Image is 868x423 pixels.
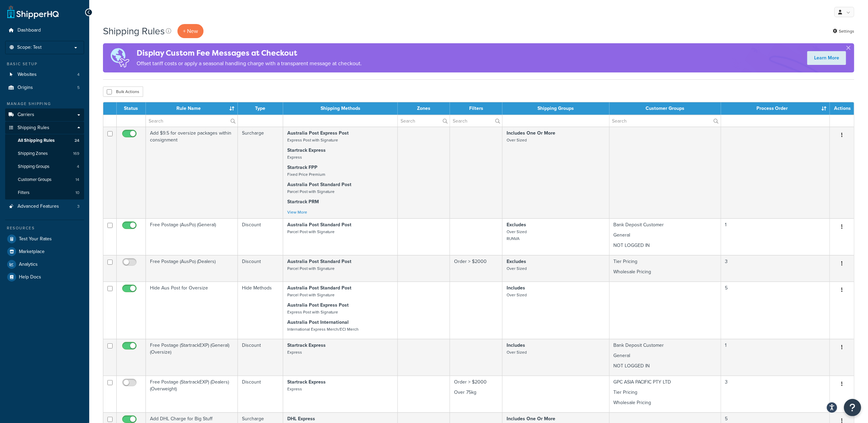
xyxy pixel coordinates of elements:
[146,218,238,255] td: Free Postage (AusPo) (General)
[614,363,717,369] p: NOT LOGGED IN
[721,218,830,255] td: 1
[287,221,351,228] strong: Australia Post Standard Post
[146,102,238,115] th: Rule Name : activate to sort column ascending
[507,221,526,228] strong: Excludes
[146,282,238,339] td: Hide Aus Post for Oversize
[610,115,721,127] input: Search
[398,115,450,127] input: Search
[721,255,830,282] td: 3
[5,147,84,160] li: Shipping Zones
[5,258,84,271] a: Analytics
[287,229,335,235] small: Parcel Post with Signature
[238,127,283,218] td: Surcharge
[614,242,717,249] p: NOT LOGGED IN
[76,190,79,196] span: 10
[610,102,721,115] th: Customer Groups
[507,137,527,143] small: Over Sized
[833,26,854,36] a: Settings
[287,319,349,326] strong: Australia Post International
[19,274,41,280] span: Help Docs
[5,186,84,199] a: Filters 10
[287,147,326,154] strong: Startrack Express
[287,154,302,160] small: Express
[5,225,84,231] div: Resources
[103,43,137,72] img: duties-banner-06bc72dcb5fe05cb3f9472aba00be2ae8eb53ab6f0d8bb03d382ba314ac3c341.png
[287,198,319,205] strong: Startrack PRM
[238,255,283,282] td: Discount
[77,204,80,209] span: 3
[287,265,335,272] small: Parcel Post with Signature
[450,102,502,115] th: Filters
[76,177,79,183] span: 14
[18,138,55,144] span: All Shipping Rules
[507,265,527,272] small: Over Sized
[5,61,84,67] div: Basic Setup
[77,85,80,91] span: 5
[238,102,283,115] th: Type
[507,342,525,349] strong: Includes
[450,115,502,127] input: Search
[18,177,51,183] span: Customer Groups
[610,339,721,376] td: Bank Deposit Customer
[287,209,307,215] a: View More
[287,326,359,332] small: International Express Merch/ECI Merch
[146,255,238,282] td: Free Postage (AusPo) (Dealers)
[18,85,33,91] span: Origins
[398,102,450,115] th: Zones
[5,134,84,147] a: All Shipping Rules 24
[18,204,59,209] span: Advanced Features
[5,200,84,213] a: Advanced Features 3
[507,258,526,265] strong: Excludes
[77,72,80,78] span: 4
[287,309,338,315] small: Express Post with Signature
[287,188,335,195] small: Parcel Post with Signature
[18,190,30,196] span: Filters
[19,262,38,267] span: Analytics
[146,115,238,127] input: Search
[287,378,326,386] strong: Startrack Express
[18,151,48,157] span: Shipping Zones
[450,376,502,412] td: Order > $2000
[146,339,238,376] td: Free Postage (StartrackEXP) (General) (Oversize)
[5,186,84,199] li: Filters
[5,134,84,147] li: All Shipping Rules
[614,352,717,359] p: General
[5,233,84,245] a: Test Your Rates
[5,122,84,134] a: Shipping Rules
[19,236,52,242] span: Test Your Rates
[5,271,84,283] a: Help Docs
[614,232,717,239] p: General
[77,164,79,170] span: 4
[507,284,525,291] strong: Includes
[287,181,351,188] strong: Australia Post Standard Post
[5,68,84,81] a: Websites 4
[5,173,84,186] li: Customer Groups
[5,24,84,37] a: Dashboard
[507,229,527,242] small: Over Sized RUNVA
[103,87,143,97] button: Bulk Actions
[18,164,49,170] span: Shipping Groups
[18,125,49,131] span: Shipping Rules
[287,415,315,422] strong: DHL Express
[614,399,717,406] p: Wholesale Pricing
[5,81,84,94] a: Origins 5
[844,399,861,416] button: Open Resource Center
[18,112,34,118] span: Carriers
[19,249,45,255] span: Marketplace
[117,102,146,115] th: Status
[5,160,84,173] a: Shipping Groups 4
[502,102,609,115] th: Shipping Groups
[238,282,283,339] td: Hide Methods
[287,349,302,355] small: Express
[287,137,338,143] small: Express Post with Signature
[287,129,349,137] strong: Australia Post Express Post
[614,268,717,275] p: Wholesale Pricing
[238,339,283,376] td: Discount
[5,173,84,186] a: Customer Groups 14
[5,245,84,258] li: Marketplace
[103,24,165,38] h1: Shipping Rules
[7,5,59,19] a: ShipperHQ Home
[287,301,349,309] strong: Australia Post Express Post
